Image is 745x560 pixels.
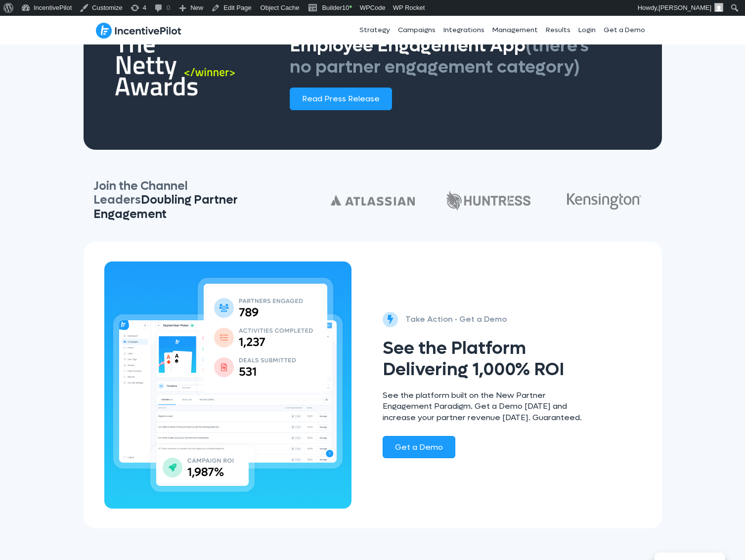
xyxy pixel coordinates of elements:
[405,312,507,326] p: Take Action • Get a Demo
[394,18,439,43] a: Campaigns
[288,18,650,43] nav: Header Menu
[574,18,600,43] a: Login
[93,192,238,222] span: Doubling Partner Engagement
[93,178,238,222] span: Join the Channel Leaders
[567,193,641,210] img: Kensington_PRIMARY_Logo_FINAL
[383,337,564,381] span: See the Platform Delivering 1,000% ROI
[96,22,181,39] img: IncentivePilot
[446,190,530,211] img: c160a1f01da15ede5cb2dbb7c1e1a7f7
[658,4,711,11] span: [PERSON_NAME]
[290,34,589,79] span: (there's no partner engagement category)
[488,18,542,43] a: Management
[331,195,415,206] img: 2560px-Atlassian-logo
[439,18,488,43] a: Integrations
[542,18,574,43] a: Results
[104,261,351,509] img: get-a-demo (1)
[349,2,352,12] span: •
[600,18,649,43] a: Get a Demo
[302,93,380,104] span: Read Press Release
[115,32,248,96] img: Netty-Winner-WG
[383,390,593,423] p: See the platform built on the New Partner Engagement Paradigm. Get a Demo [DATE] and increase you...
[290,87,392,110] a: Read Press Release
[290,13,589,79] span: IncentivePilot named Best New Employee Engagement App
[395,442,443,452] span: Get a Demo
[355,18,394,43] a: Strategy
[383,436,455,458] a: Get a Demo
